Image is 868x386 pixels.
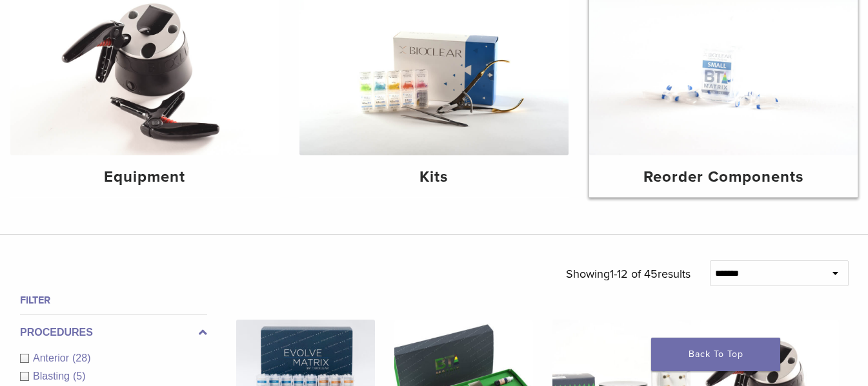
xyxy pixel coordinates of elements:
[310,166,558,189] h4: Kits
[20,325,207,340] label: Procedures
[33,371,73,381] span: Blasting
[600,166,847,189] h4: Reorder Components
[21,166,268,189] h4: Equipment
[72,352,90,363] span: (28)
[651,338,780,371] a: Back To Top
[20,293,207,308] h4: Filter
[566,260,691,287] p: Showing results
[33,352,72,363] span: Anterior
[610,267,658,281] span: 1-12 of 45
[73,371,86,381] span: (5)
